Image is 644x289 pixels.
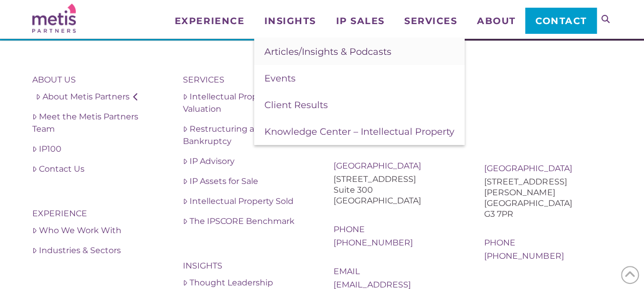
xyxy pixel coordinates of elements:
[32,224,160,237] a: Who We Work With
[334,160,461,171] div: [GEOGRAPHIC_DATA]
[334,266,461,277] div: Email
[183,91,310,115] a: Intellectual Property Valuation
[32,207,160,220] h4: Experience
[484,237,612,248] div: Phone
[32,4,76,33] img: Metis Partners
[484,251,564,261] a: [PHONE_NUMBER]
[484,163,612,174] div: [GEOGRAPHIC_DATA]
[183,277,310,289] a: Thought Leadership
[254,92,465,118] a: Client Results
[254,65,465,92] a: Events
[484,176,612,198] div: [STREET_ADDRESS][PERSON_NAME]
[183,259,310,273] h4: Insights
[32,244,160,257] a: Industries & Sectors
[32,163,160,175] a: Contact Us
[525,8,596,33] a: Contact
[175,16,244,26] span: Experience
[264,16,316,26] span: Insights
[183,155,310,168] a: IP Advisory
[183,195,310,208] a: Intellectual Property Sold
[334,184,461,195] div: Suite 300
[484,198,612,209] div: [GEOGRAPHIC_DATA]
[334,174,461,184] div: [STREET_ADDRESS]
[484,209,612,219] div: G3 7PR
[621,266,639,284] span: Back to Top
[535,16,587,26] span: Contact
[183,215,310,228] a: The IPSCORE Benchmark
[264,126,454,137] span: Knowledge Center – Intellectual Property
[477,16,516,26] span: About
[254,38,465,65] a: Articles/Insights & Podcasts
[264,46,391,57] span: Articles/Insights & Podcasts
[32,73,160,87] h4: About Us
[336,16,384,26] span: IP Sales
[334,195,461,206] div: [GEOGRAPHIC_DATA]
[32,111,160,135] a: Meet the Metis Partners Team
[264,73,296,84] span: Events
[183,123,310,148] a: Restructuring and Bankruptcy
[334,238,413,247] a: [PHONE_NUMBER]
[404,16,457,26] span: Services
[183,175,310,188] a: IP Assets for Sale
[254,118,465,145] a: Knowledge Center – Intellectual Property
[334,224,461,235] div: Phone
[264,99,328,111] span: Client Results
[32,143,160,155] a: IP100
[183,73,310,87] h4: Services
[32,91,160,103] a: About Metis Partners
